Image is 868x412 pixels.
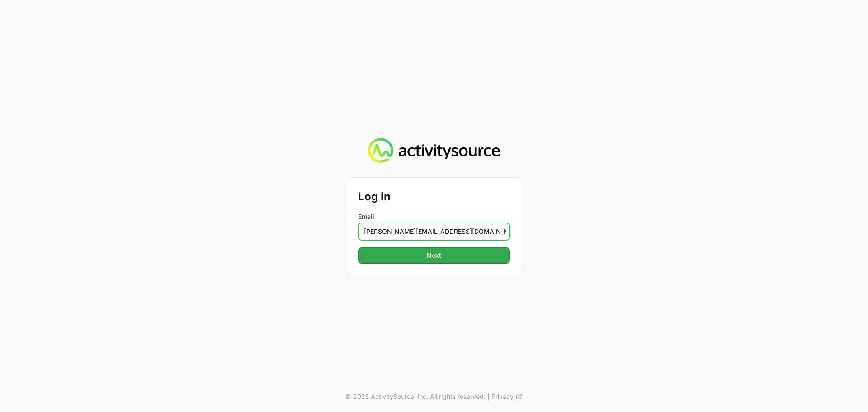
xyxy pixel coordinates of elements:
[358,223,510,240] input: Enter your email
[358,247,510,264] button: Next
[363,250,505,261] span: Next
[345,392,486,401] p: © 2025 ActivitySource, inc. All rights reserved.
[368,138,500,163] img: Activity Source
[358,189,510,205] h2: Log in
[487,392,490,401] span: |
[358,212,510,221] label: Email
[491,392,523,401] a: Privacy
